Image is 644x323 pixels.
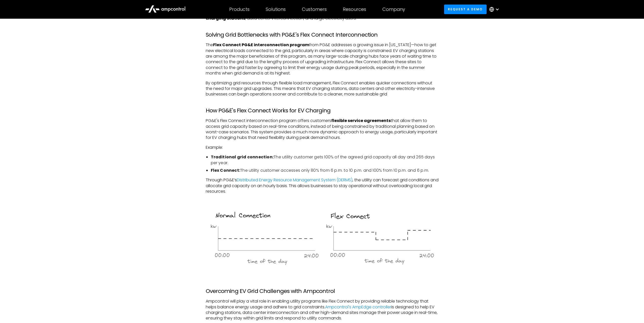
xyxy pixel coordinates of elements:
li: The utility customer accesses only 80% from 6 p.m. to 10 p.m. and 100% from 10 p.m. and 6 p.m. [211,168,439,173]
div: Solutions [266,7,286,12]
p: PG&E's Flex Connect interconnection program offers customers that allow them to access grid capac... [206,118,439,141]
strong: Flex Connect PG&E interconnection program [213,42,309,48]
p: The from PG&E addresses a growing issue in [US_STATE]—how to get new electrical loads connected t... [206,42,439,76]
p: Through PG&E’s , the utility can forecast grid conditions and allocate grid capacity on an hourly... [206,177,439,194]
p: By optimizing grid resources through flexible load management, Flex Connect enables quicker conne... [206,80,439,97]
div: Resources [343,7,366,12]
strong: flexible service agreements [331,118,391,123]
h3: Overcoming EV Grid Challenges with Ampcontrol [206,288,439,294]
strong: Flex Connect: [211,167,240,173]
div: Company [382,7,405,12]
div: Customers [302,7,327,12]
a: Request a demo [444,5,487,14]
h3: How PG&E's Flex Connect Works for EV Charging [206,107,439,114]
a: Distributed Energy Resource Management System (DERMS) [237,177,352,183]
li: The utility customer gets 100% of the agreed grid capacity all day and 265 days per year. [211,154,439,166]
a: Ampcontrol's AmpEdge controller [325,304,391,310]
strong: Traditional grid connection: [211,154,274,160]
div: Products [229,7,250,12]
img: Flex Connect by PG&E EV charging Program [206,209,439,268]
p: Example: [206,145,439,150]
h3: Solving Grid Bottlenecks with PG&E's Flex Connect Interconnection [206,32,439,38]
p: Ampcontrol will play a vital role in enabling utility programs like Flex Connect by providing rel... [206,299,439,321]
